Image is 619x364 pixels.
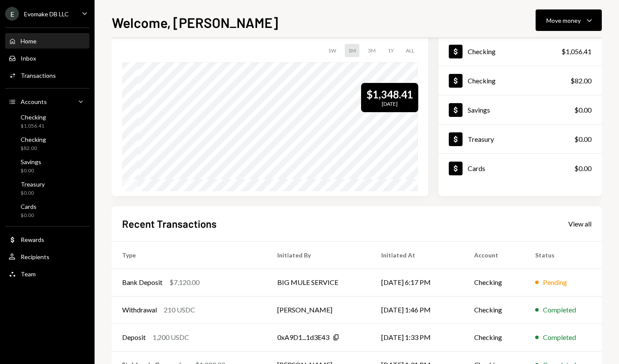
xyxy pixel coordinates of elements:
a: Checking$1,056.41 [5,111,89,132]
div: Cards [21,203,37,210]
td: [DATE] 6:17 PM [371,269,464,296]
div: Withdrawal [122,305,157,315]
div: 3M [365,44,379,57]
div: Move money [546,16,581,25]
div: $0.00 [21,212,37,219]
div: ALL [402,44,418,57]
div: 210 USDC [164,305,195,315]
a: Recipients [5,249,89,264]
div: Team [21,270,36,278]
h1: Welcome, [PERSON_NAME] [112,14,278,31]
div: Completed [543,332,576,343]
a: Checking$82.00 [438,66,602,95]
div: Checking [21,136,46,143]
div: Cards [468,164,485,172]
div: Home [21,37,37,45]
td: [DATE] 1:33 PM [371,324,464,351]
th: Initiated By [267,241,371,269]
div: Pending [543,277,567,288]
div: $1,056.41 [561,46,591,57]
div: Deposit [122,332,146,343]
div: $1,056.41 [21,122,46,130]
td: Checking [464,269,525,296]
a: Savings$0.00 [5,156,89,176]
a: Cards$0.00 [438,154,602,183]
a: Treasury$0.00 [438,125,602,153]
th: Type [112,241,267,269]
div: 0xA9D1...1d3E43 [277,332,329,343]
th: Account [464,241,525,269]
a: Savings$0.00 [438,95,602,124]
th: Status [525,241,602,269]
div: $0.00 [574,134,591,144]
a: Inbox [5,50,89,66]
div: $0.00 [21,190,45,197]
td: [DATE] 1:46 PM [371,296,464,324]
div: Checking [468,47,496,55]
div: Evomake DB LLC [24,10,69,18]
a: Rewards [5,232,89,247]
div: 1M [345,44,359,57]
a: Accounts [5,94,89,109]
th: Initiated At [371,241,464,269]
button: Move money [536,9,602,31]
div: Accounts [21,98,47,105]
div: Transactions [21,72,56,79]
a: Transactions [5,67,89,83]
div: 1,200 USDC [153,332,189,343]
a: Cards$0.00 [5,200,89,221]
div: Checking [21,113,46,121]
div: Treasury [468,135,494,143]
div: $0.00 [574,163,591,174]
td: Checking [464,296,525,324]
div: View all [568,220,591,228]
div: Bank Deposit [122,277,162,288]
td: Checking [464,324,525,351]
div: $7,120.00 [169,277,199,288]
div: $0.00 [574,105,591,115]
a: Checking$82.00 [5,133,89,154]
div: E [5,7,19,21]
div: 1W [325,44,340,57]
div: Inbox [21,55,36,62]
td: BIG MULE SERVICE [267,269,371,296]
a: Checking$1,056.41 [438,37,602,66]
div: $82.00 [21,145,46,152]
a: View all [568,219,591,228]
div: Savings [468,106,490,114]
a: Treasury$0.00 [5,178,89,199]
div: $0.00 [21,167,41,174]
div: Treasury [21,180,45,188]
a: Home [5,33,89,49]
h2: Recent Transactions [122,217,217,231]
div: 1Y [384,44,397,57]
div: Recipients [21,253,49,260]
div: Checking [468,76,496,85]
div: $82.00 [570,76,591,86]
div: Rewards [21,236,44,243]
div: Savings [21,158,41,165]
td: [PERSON_NAME] [267,296,371,324]
a: Team [5,266,89,281]
div: Completed [543,305,576,315]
